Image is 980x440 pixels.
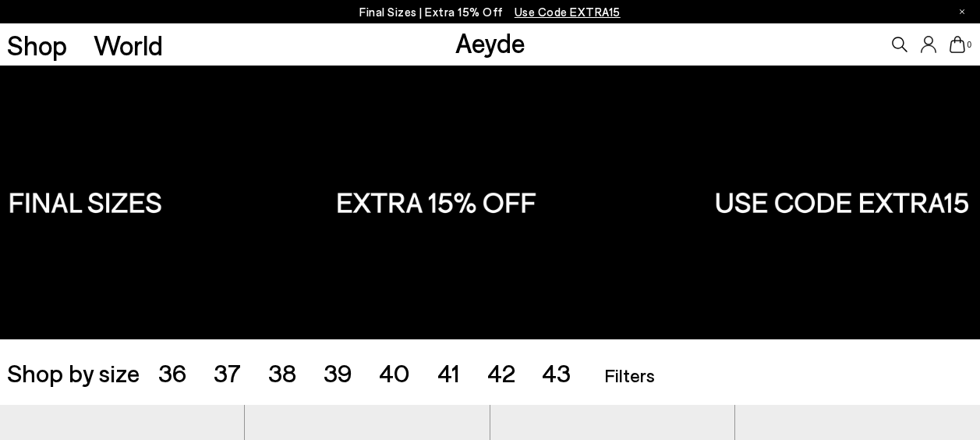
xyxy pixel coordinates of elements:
[604,364,655,386] span: Filters
[965,41,973,49] span: 0
[324,357,352,387] span: 39
[487,357,515,387] span: 42
[359,2,621,22] p: Final Sizes | Extra 15% Off
[379,357,410,387] span: 40
[158,357,187,387] span: 36
[214,357,241,387] span: 37
[94,31,163,59] a: World
[268,357,296,387] span: 38
[542,357,571,387] span: 43
[7,360,140,385] span: Shop by size
[7,31,67,59] a: Shop
[437,357,460,387] span: 41
[455,26,525,59] a: Aeyde
[515,5,621,19] span: Navigate to /collections/ss25-final-sizes
[950,36,965,53] a: 0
